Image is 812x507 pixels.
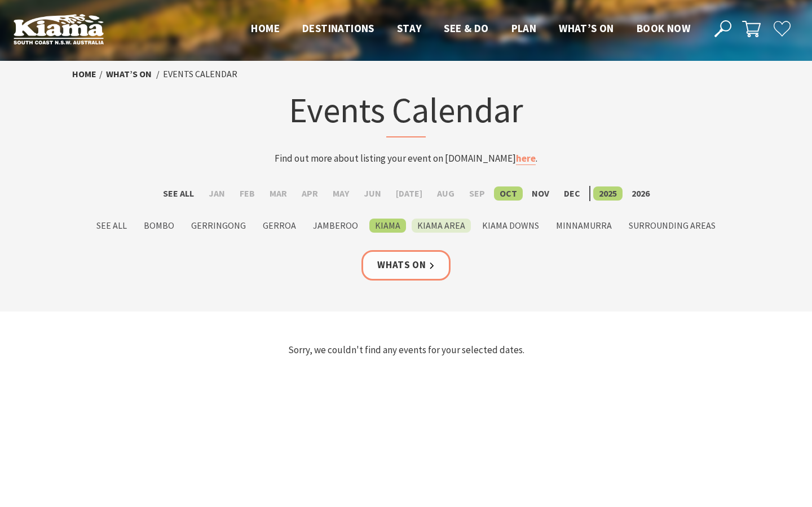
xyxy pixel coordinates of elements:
label: Jun [358,186,387,201]
a: Home [72,68,96,80]
label: See All [157,186,200,201]
label: Jamberoo [307,219,364,233]
label: Oct [494,186,523,201]
label: [DATE] [390,186,428,201]
span: Plan [511,21,537,35]
span: Destinations [302,21,374,35]
label: Dec [558,186,586,201]
label: 2025 [593,186,623,201]
a: Whats On [361,250,451,280]
label: Feb [234,186,261,201]
label: Gerroa [257,219,302,233]
label: Mar [264,186,293,201]
label: Nov [526,186,555,201]
label: Bombo [138,219,180,233]
label: Aug [431,186,460,201]
label: Kiama Downs [476,219,545,233]
h1: Events Calendar [185,87,627,137]
span: What’s On [559,21,614,35]
label: Minnamurra [550,219,617,233]
span: Home [251,21,280,35]
p: Sorry, we couldn't find any events for your selected dates. [72,343,740,358]
label: Sep [464,186,491,201]
p: Find out more about listing your event on [DOMAIN_NAME] . [185,151,627,166]
span: See & Do [444,21,488,35]
label: See All [91,219,133,233]
label: Apr [296,186,324,201]
label: 2026 [626,186,655,201]
span: Book now [637,21,690,35]
label: Kiama Area [412,219,471,233]
a: What’s On [106,68,152,80]
span: Stay [397,21,422,35]
label: Kiama [369,219,406,233]
li: Events Calendar [163,67,237,82]
label: Gerringong [186,219,251,233]
nav: Main Menu [240,20,701,38]
label: Jan [203,186,231,201]
label: May [327,186,355,201]
img: Kiama Logo [14,14,104,45]
a: here [516,152,536,165]
label: Surrounding Areas [623,219,721,233]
